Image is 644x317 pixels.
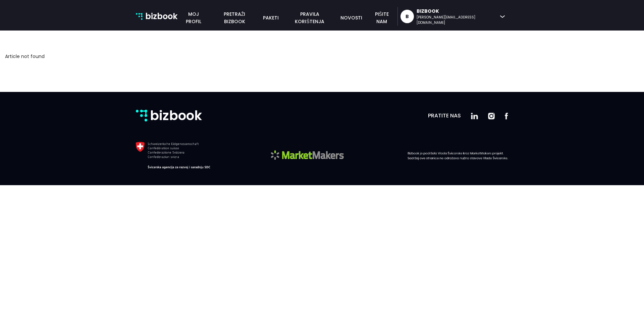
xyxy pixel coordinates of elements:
[136,142,210,169] img: Swiss Confederation
[495,113,508,119] img: facebook
[136,10,177,23] a: bizbook
[145,10,177,23] p: bizbook
[283,10,337,25] a: pravila korištenja
[259,14,283,21] a: paketi
[210,10,259,25] a: pretraži bizbook
[417,8,497,15] div: Bizbook
[406,10,409,23] div: B
[150,105,202,126] p: bizbook
[337,14,366,21] a: novosti
[136,110,147,121] img: bizbook
[461,113,478,119] img: linkedIn
[478,113,495,119] img: instagram
[136,13,143,20] img: bizbook
[408,142,508,169] img: bizbook support by Swiss Confederation Government
[177,10,210,25] a: Moj profil
[428,112,461,119] h5: Pratite nas
[262,142,356,169] img: MarketMakers logo
[366,10,397,25] a: pišite nam
[136,105,202,126] a: bizbook
[417,15,497,25] div: [PERSON_NAME][EMAIL_ADDRESS][DOMAIN_NAME]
